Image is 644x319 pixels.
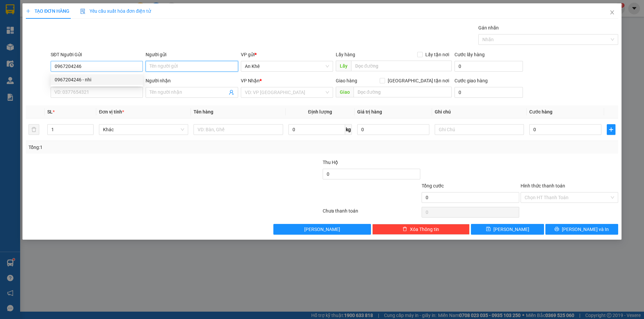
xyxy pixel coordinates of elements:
[410,226,439,233] span: Xóa Thông tin
[521,183,565,188] label: Hình thức thanh toán
[241,51,333,58] div: VP gửi
[336,52,355,57] span: Lấy hàng
[29,144,249,151] div: Tổng: 1
[402,227,407,232] span: delete
[454,87,523,98] input: Cước giao hàng
[607,124,615,135] button: plus
[486,227,491,232] span: save
[345,124,352,135] span: kg
[194,109,213,114] span: Tên hàng
[245,61,329,71] span: An Khê
[241,78,260,83] span: VP Nhận
[454,52,485,57] label: Cước lấy hàng
[80,9,86,14] img: icon
[454,78,488,83] label: Cước giao hàng
[51,74,143,85] div: 0967204246 - nhi
[562,226,609,233] span: [PERSON_NAME] và In
[304,226,340,233] span: [PERSON_NAME]
[80,8,151,14] span: Yêu cầu xuất hóa đơn điện tử
[478,25,499,30] label: Gán nhãn
[422,183,444,188] span: Tổng cước
[146,77,238,84] div: Người nhận
[432,105,527,118] th: Ghi chú
[554,227,559,232] span: printer
[55,76,139,83] div: 0967204246 - nhi
[51,51,143,58] div: SĐT Người Gửi
[336,87,354,97] span: Giao
[146,51,238,58] div: Người gửi
[229,90,234,95] span: user-add
[322,207,421,219] div: Chưa thanh toán
[99,109,124,114] span: Đơn vị tính
[26,8,69,14] span: TẠO ĐƠN HÀNG
[357,124,429,135] input: 0
[372,224,470,235] button: deleteXóa Thông tin
[351,61,452,71] input: Dọc đường
[493,226,529,233] span: [PERSON_NAME]
[607,127,615,132] span: plus
[323,160,338,165] span: Thu Hộ
[194,124,283,135] input: VD: Bàn, Ghế
[354,87,452,97] input: Dọc đường
[385,77,452,84] span: [GEOGRAPHIC_DATA] tận nơi
[423,51,452,58] span: Lấy tận nơi
[47,109,53,114] span: SL
[29,124,39,135] button: delete
[545,224,618,235] button: printer[PERSON_NAME] và In
[435,124,524,135] input: Ghi Chú
[308,109,332,114] span: Định lượng
[529,109,552,114] span: Cước hàng
[357,109,382,114] span: Giá trị hàng
[454,61,523,72] input: Cước lấy hàng
[471,224,544,235] button: save[PERSON_NAME]
[273,224,371,235] button: [PERSON_NAME]
[336,78,357,83] span: Giao hàng
[603,3,622,22] button: Close
[26,9,31,13] span: plus
[609,10,615,15] span: close
[103,125,184,135] span: Khác
[336,61,351,71] span: Lấy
